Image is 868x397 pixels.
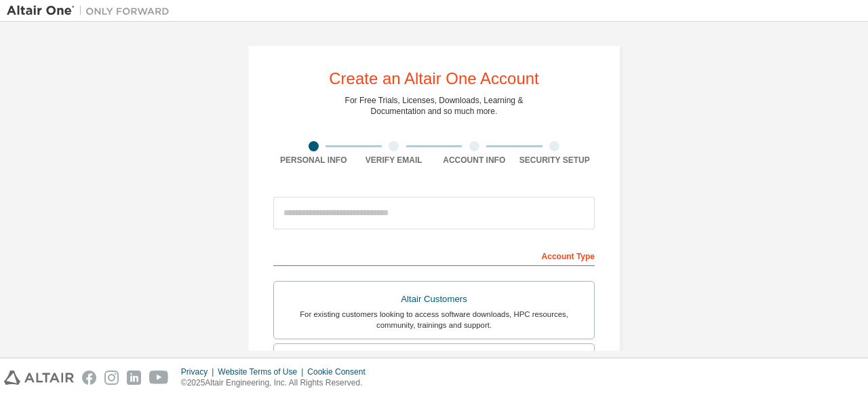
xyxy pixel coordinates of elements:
img: Altair One [7,4,176,18]
div: Account Info [434,155,515,166]
div: Cookie Consent [307,366,373,377]
p: © 2025 Altair Engineering, Inc. All Rights Reserved. [181,377,374,389]
div: Account Type [273,244,595,266]
div: Altair Customers [282,290,586,309]
div: Privacy [181,366,218,377]
img: facebook.svg [82,371,96,385]
div: Security Setup [515,155,595,166]
div: For existing customers looking to access software downloads, HPC resources, community, trainings ... [282,309,586,330]
div: Verify Email [354,155,435,166]
div: Website Terms of Use [218,366,307,377]
div: Create an Altair One Account [329,71,539,87]
img: youtube.svg [149,371,169,385]
img: instagram.svg [104,371,119,385]
img: linkedin.svg [127,371,141,385]
img: altair_logo.svg [4,371,74,385]
div: For Free Trials, Licenses, Downloads, Learning & Documentation and so much more. [345,95,524,117]
div: Personal Info [273,155,354,166]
